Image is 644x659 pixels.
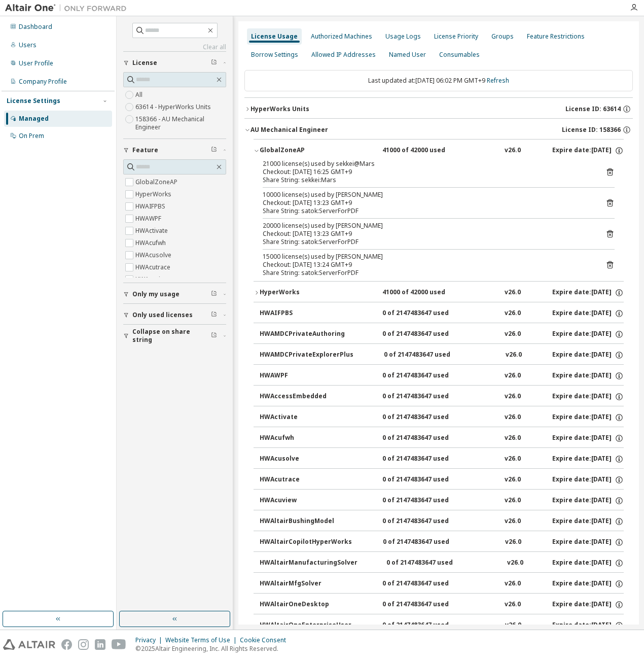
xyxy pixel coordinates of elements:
div: v26.0 [505,579,521,588]
button: HyperWorks41000 of 42000 usedv26.0Expire date:[DATE] [254,282,624,304]
div: Named User [389,51,426,59]
label: HWAcutrace [135,261,172,273]
div: 0 of 2147483647 used [382,579,474,588]
div: Expire date: [DATE] [552,434,624,443]
div: HWAltairBushingModel [260,517,351,526]
div: Cookie Consent [240,636,292,644]
div: Expire date: [DATE] [552,538,624,547]
div: v26.0 [505,434,521,443]
div: v26.0 [505,600,521,609]
div: 15000 license(s) used by [PERSON_NAME] [263,253,590,261]
a: Refresh [487,76,509,85]
div: Expire date: [DATE] [552,496,624,505]
img: Altair One [5,3,132,13]
div: Expire date: [DATE] [552,371,624,380]
button: HWAWPF0 of 2147483647 usedv26.0Expire date:[DATE] [260,365,624,387]
div: Checkout: [DATE] 16:25 GMT+9 [263,168,590,176]
div: v26.0 [505,475,521,484]
button: HWAltairOneEnterpriseUser0 of 2147483647 usedv26.0Expire date:[DATE] [260,614,624,637]
div: 10000 license(s) used by [PERSON_NAME] [263,191,590,199]
label: 158366 - AU Mechanical Engineer [135,113,226,133]
label: HWAIFPBS [135,200,167,213]
div: Expire date: [DATE] [552,351,624,360]
div: Borrow Settings [251,51,298,59]
label: HyperWorks [135,188,173,200]
button: Collapse on share string [123,325,226,347]
div: v26.0 [505,413,521,422]
div: HWAcuview [260,496,351,505]
button: Feature [123,139,226,161]
button: HWActivate0 of 2147483647 usedv26.0Expire date:[DATE] [260,406,624,429]
img: instagram.svg [78,639,89,650]
div: Privacy [135,636,165,644]
div: HWAMDCPrivateExplorerPlus [260,351,353,360]
div: Website Terms of Use [165,636,240,644]
div: Last updated at: [DATE] 06:02 PM GMT+9 [244,70,633,91]
div: HWAcutrace [260,475,351,484]
div: HWAltairOneDesktop [260,600,351,609]
img: youtube.svg [112,639,126,650]
label: HWAcufwh [135,237,168,249]
div: Consumables [439,51,480,59]
button: GlobalZoneAP41000 of 42000 usedv26.0Expire date:[DATE] [254,140,624,162]
button: HWAIFPBS0 of 2147483647 usedv26.0Expire date:[DATE] [260,302,624,325]
div: Share String: satok:ServerForPDF [263,269,590,277]
button: AU Mechanical EngineerLicense ID: 158366 [244,119,633,141]
div: 0 of 2147483647 used [382,413,474,422]
div: Checkout: [DATE] 13:23 GMT+9 [263,199,590,207]
button: License [123,52,226,74]
span: License ID: 158366 [562,126,621,134]
div: Expire date: [DATE] [552,413,624,422]
span: Clear filter [211,332,217,340]
div: Expire date: [DATE] [552,517,624,526]
label: All [135,89,145,101]
label: HWAcusolve [135,249,173,261]
div: Feature Restrictions [527,32,585,41]
div: 0 of 2147483647 used [382,371,474,380]
div: HWAcusolve [260,455,351,464]
button: HWAMDCPrivateExplorerPlus0 of 2147483647 usedv26.0Expire date:[DATE] [260,344,624,366]
button: HWAltairCopilotHyperWorks0 of 2147483647 usedv26.0Expire date:[DATE] [260,531,624,553]
button: HWAccessEmbedded0 of 2147483647 usedv26.0Expire date:[DATE] [260,386,624,408]
button: Only my usage [123,283,226,305]
div: AU Mechanical Engineer [251,126,328,134]
div: Expire date: [DATE] [552,392,624,401]
div: On Prem [19,132,44,140]
div: v26.0 [507,559,523,568]
div: v26.0 [505,517,521,526]
button: HWAltairBushingModel0 of 2147483647 usedv26.0Expire date:[DATE] [260,510,624,533]
div: 0 of 2147483647 used [386,559,478,568]
button: HyperWorks UnitsLicense ID: 63614 [244,98,633,120]
div: HWAltairCopilotHyperWorks [260,538,352,547]
div: Share String: sekkei:Mars [263,176,590,184]
div: Expire date: [DATE] [552,455,624,464]
button: HWAltairOneDesktop0 of 2147483647 usedv26.0Expire date:[DATE] [260,594,624,616]
div: HWAcufwh [260,434,351,443]
div: User Profile [19,59,53,67]
button: HWAcuview0 of 2147483647 usedv26.0Expire date:[DATE] [260,490,624,512]
div: HWAltairOneEnterpriseUser [260,621,351,630]
div: GlobalZoneAP [260,146,351,155]
img: linkedin.svg [95,639,105,650]
div: 0 of 2147483647 used [383,538,474,547]
div: v26.0 [505,496,521,505]
div: v26.0 [505,309,521,318]
div: HyperWorks [260,288,351,297]
img: altair_logo.svg [3,639,55,650]
div: HWActivate [260,413,351,422]
div: 0 of 2147483647 used [382,600,474,609]
div: License Usage [251,32,298,41]
div: Managed [19,115,49,123]
img: facebook.svg [61,639,72,650]
div: v26.0 [506,351,522,360]
div: v26.0 [505,146,521,155]
div: 0 of 2147483647 used [382,434,474,443]
div: HWAltairManufacturingSolver [260,559,357,568]
span: Clear filter [211,311,217,319]
div: 0 of 2147483647 used [382,496,474,505]
label: GlobalZoneAP [135,176,180,188]
button: HWAMDCPrivateAuthoring0 of 2147483647 usedv26.0Expire date:[DATE] [260,323,624,345]
div: Expire date: [DATE] [552,621,624,630]
div: Share String: satok:ServerForPDF [263,238,590,246]
div: 0 of 2147483647 used [382,475,474,484]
